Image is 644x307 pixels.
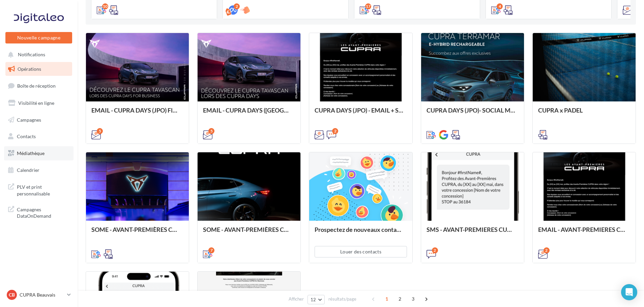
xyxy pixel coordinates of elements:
[427,107,519,120] div: CUPRA DAYS (JPO)- SOCIAL MEDIA
[4,113,74,127] a: Campagnes
[394,294,405,304] span: 2
[91,107,183,120] div: EMAIL - CUPRA DAYS (JPO) Fleet Générique
[311,297,316,302] span: 12
[203,226,295,240] div: SOME - AVANT-PREMIÈRES CUPRA PART (VENTES PRIVEES)
[4,202,74,222] a: Campagnes DataOnDemand
[544,247,550,253] div: 2
[432,247,438,253] div: 2
[17,83,56,89] span: Boîte de réception
[4,62,74,76] a: Opérations
[315,107,407,120] div: CUPRA DAYS (JPO) - EMAIL + SMS
[4,79,74,93] a: Boîte de réception
[18,52,45,58] span: Notifications
[621,284,637,300] div: Open Intercom Messenger
[538,107,630,120] div: CUPRA x PADEL
[9,291,15,298] span: CB
[408,294,418,304] span: 3
[5,288,72,301] a: CB CUPRA Beauvais
[538,226,630,240] div: EMAIL - AVANT-PREMIERES CUPRA PART (VENTES PRIVEES)
[332,128,338,134] div: 2
[308,295,325,304] button: 12
[289,296,304,302] span: Afficher
[17,150,45,156] span: Médiathèque
[17,205,69,219] span: Campagnes DataOnDemand
[328,296,356,302] span: résultats/page
[208,247,214,253] div: 7
[17,117,41,122] span: Campagnes
[381,294,392,304] span: 1
[234,3,240,9] div: 2
[4,163,74,177] a: Calendrier
[18,66,41,72] span: Opérations
[18,100,54,106] span: Visibilité en ligne
[427,226,519,240] div: SMS - AVANT-PREMIERES CUPRA PART (VENTES PRIVEES)
[203,107,295,120] div: EMAIL - CUPRA DAYS ([GEOGRAPHIC_DATA]) Private Générique
[208,128,214,134] div: 5
[97,128,103,134] div: 5
[20,291,64,298] p: CUPRA Beauvais
[4,180,74,199] a: PLV et print personnalisable
[5,32,72,43] button: Nouvelle campagne
[17,167,39,173] span: Calendrier
[91,226,183,240] div: SOME - AVANT-PREMIÈRES CUPRA FOR BUSINESS (VENTES PRIVEES)
[17,133,36,139] span: Contacts
[102,3,108,9] div: 10
[4,146,74,160] a: Médiathèque
[315,246,407,257] button: Louer des contacts
[365,3,371,9] div: 17
[315,226,407,240] div: Prospectez de nouveaux contacts
[17,182,69,197] span: PLV et print personnalisable
[497,3,503,9] div: 4
[4,129,74,144] a: Contacts
[4,96,74,110] a: Visibilité en ligne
